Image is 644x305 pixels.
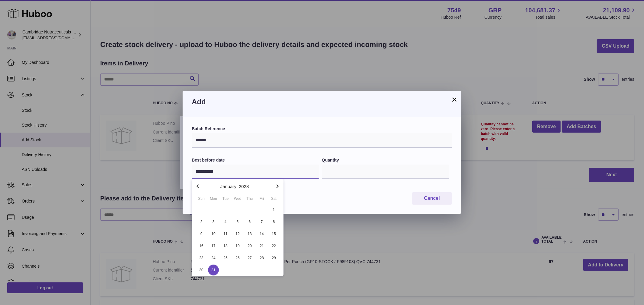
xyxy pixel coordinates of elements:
button: 5 [232,216,244,228]
button: 16 [195,240,207,252]
label: Batch Reference [192,126,452,132]
button: 24 [207,252,219,264]
span: 27 [244,253,255,263]
div: Wed [232,196,244,201]
span: 10 [208,228,219,239]
button: 26 [232,252,244,264]
button: 29 [268,252,280,264]
h3: Add [192,97,452,107]
div: Mon [207,196,219,201]
span: 24 [208,253,219,263]
span: 5 [232,216,243,227]
button: 25 [219,252,232,264]
button: 9 [195,228,207,240]
span: 6 [244,216,255,227]
button: 18 [219,240,232,252]
span: 18 [220,241,231,251]
span: 31 [208,265,219,275]
span: 19 [232,241,243,251]
button: 10 [207,228,219,240]
span: 22 [268,241,279,251]
button: 7 [256,216,268,228]
div: Tue [219,196,232,201]
button: 15 [268,228,280,240]
label: Best before date [192,157,319,163]
button: 17 [207,240,219,252]
button: 2 [195,216,207,228]
button: 3 [207,216,219,228]
button: Cancel [412,192,452,205]
span: 17 [208,241,219,251]
button: 2028 [239,184,249,189]
button: × [451,96,458,103]
span: 21 [256,241,267,251]
button: 8 [268,216,280,228]
button: 4 [219,216,232,228]
span: 13 [244,228,255,239]
button: 14 [256,228,268,240]
button: 27 [244,252,256,264]
span: 14 [256,228,267,239]
span: 3 [208,216,219,227]
span: 26 [232,253,243,263]
span: 2 [196,216,207,227]
button: 22 [268,240,280,252]
div: Thu [244,196,256,201]
span: 20 [244,241,255,251]
span: 25 [220,253,231,263]
span: 7 [256,216,267,227]
button: 21 [256,240,268,252]
div: Sat [268,196,280,201]
button: 6 [244,216,256,228]
span: 30 [196,265,207,275]
button: 30 [195,264,207,276]
button: 23 [195,252,207,264]
button: 12 [232,228,244,240]
button: 19 [232,240,244,252]
span: 28 [256,253,267,263]
div: Fri [256,196,268,201]
button: 20 [244,240,256,252]
button: 28 [256,252,268,264]
span: 11 [220,228,231,239]
span: 1 [268,204,279,215]
button: 31 [207,264,219,276]
span: 12 [232,228,243,239]
span: 4 [220,216,231,227]
span: 15 [268,228,279,239]
span: 23 [196,253,207,263]
span: 29 [268,253,279,263]
span: 9 [196,228,207,239]
span: 8 [268,216,279,227]
button: 11 [219,228,232,240]
label: Quantity [322,157,449,163]
button: 13 [244,228,256,240]
button: 1 [268,204,280,216]
span: 16 [196,241,207,251]
button: January [220,184,236,189]
div: Sun [195,196,207,201]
